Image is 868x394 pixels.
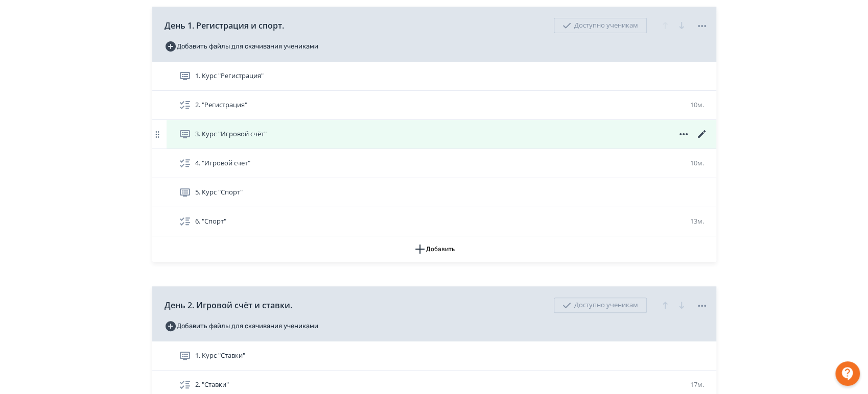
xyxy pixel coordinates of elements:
[152,149,716,178] div: 4. "Игровой счет"10м.
[690,158,704,167] span: 10м.
[195,129,267,139] span: 3. Курс "Игровой счёт"
[152,178,716,207] div: 5. Курс "Спорт"
[195,380,229,390] span: 2. "Ставки"
[554,18,647,33] div: Доступно ученикам
[195,158,250,168] span: 4. "Игровой счет"
[195,100,247,110] span: 2. "Регистрация"
[690,380,704,389] span: 17м.
[195,71,264,81] span: 1. Курс "Регистрация"
[165,318,318,334] button: Добавить файлы для скачивания учениками
[195,351,245,361] span: 1. Курс "Ставки"
[165,19,284,32] span: День 1. Регистрация и спорт.
[152,236,716,262] button: Добавить
[165,38,318,55] button: Добавить файлы для скачивания учениками
[165,299,292,311] span: День 2. Игровой счёт и ставки.
[554,298,647,313] div: Доступно ученикам
[152,62,716,91] div: 1. Курс "Регистрация"
[152,207,716,236] div: 6. "Спорт"13м.
[195,187,243,198] span: 5. Курс "Спорт"
[690,216,704,226] span: 13м.
[152,120,716,149] div: 3. Курс "Игровой счёт"
[690,100,704,109] span: 10м.
[195,216,226,227] span: 6. "Спорт"
[152,91,716,120] div: 2. "Регистрация"10м.
[152,341,716,371] div: 1. Курс "Ставки"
